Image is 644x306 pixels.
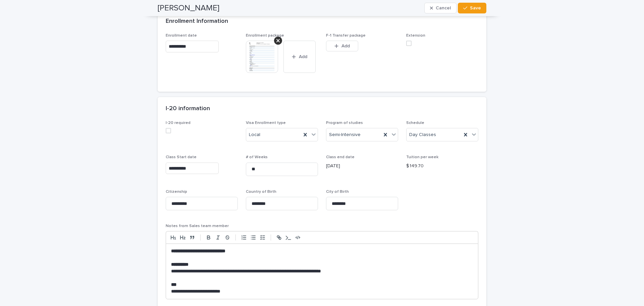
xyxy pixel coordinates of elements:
[470,6,481,10] span: Save
[458,3,486,13] button: Save
[326,121,363,125] span: Program of studies
[406,34,425,38] span: Extension
[246,34,284,38] span: Enrollment package
[424,3,457,13] button: Cancel
[246,190,276,194] span: Country of Birth
[406,163,478,170] p: $ 149.70
[326,34,366,38] span: F-1 Transfer package
[409,131,436,138] span: Day Classes
[166,190,187,194] span: Citizenship
[326,155,355,159] span: Class end date
[436,6,451,10] span: Cancel
[406,155,438,159] span: Tuition per week
[329,131,361,138] span: Semi-Intensive
[166,34,197,38] span: Enrollment date
[158,3,219,13] h2: [PERSON_NAME]
[326,190,349,194] span: City of Birth
[326,163,398,170] p: [DATE]
[166,18,228,25] h2: Enrollment Information
[246,121,286,125] span: Visa Enrollment type
[166,105,210,113] h2: I-20 information
[249,131,260,138] span: Local
[326,41,358,51] button: Add
[166,224,229,228] span: Notes from Sales team member
[166,155,197,159] span: Class Start date
[299,54,307,59] span: Add
[406,121,424,125] span: Schedule
[283,41,316,73] button: Add
[166,121,191,125] span: I-20 required
[246,155,268,159] span: # of Weeks
[341,44,350,48] span: Add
